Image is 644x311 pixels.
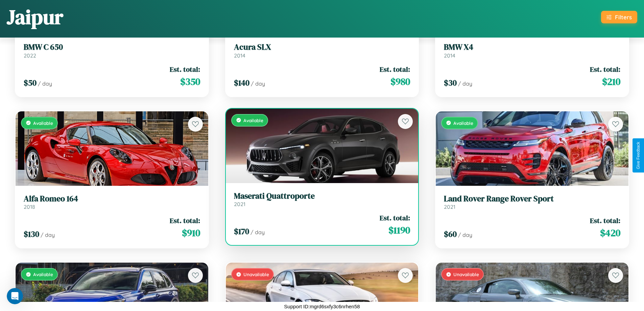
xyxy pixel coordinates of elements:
[444,228,457,240] span: $ 60
[390,75,410,88] span: $ 980
[251,80,265,87] span: / day
[24,194,200,204] h3: Alfa Romeo 164
[444,194,620,210] a: Land Rover Range Rover Sport2021
[602,75,620,88] span: $ 210
[234,191,410,201] h3: Maserati Quattroporte
[444,42,620,59] a: BMW X42014
[24,228,39,240] span: $ 130
[590,216,620,225] span: Est. total:
[234,42,410,52] h3: Acura SLX
[444,42,620,52] h3: BMW X4
[24,52,36,59] span: 2022
[170,64,200,74] span: Est. total:
[453,271,479,277] span: Unavailable
[234,52,245,59] span: 2014
[170,216,200,225] span: Est. total:
[388,223,410,237] span: $ 1190
[444,194,620,204] h3: Land Rover Range Rover Sport
[234,201,245,207] span: 2021
[180,75,200,88] span: $ 350
[453,120,473,126] span: Available
[33,271,53,277] span: Available
[380,64,410,74] span: Est. total:
[7,3,63,31] h1: Jaipur
[284,302,360,311] p: Support ID: mgrd6sxfy3c6nrhen58
[243,117,263,123] span: Available
[444,77,457,88] span: $ 30
[380,213,410,223] span: Est. total:
[600,226,620,240] span: $ 420
[38,80,52,87] span: / day
[24,77,37,88] span: $ 50
[444,203,455,210] span: 2021
[251,229,265,236] span: / day
[615,14,632,21] div: Filters
[24,42,200,52] h3: BMW C 650
[24,194,200,210] a: Alfa Romeo 1642018
[458,231,472,238] span: / day
[234,191,410,208] a: Maserati Quattroporte2021
[7,288,23,304] iframe: Intercom live chat
[182,226,200,240] span: $ 910
[24,42,200,59] a: BMW C 6502022
[590,64,620,74] span: Est. total:
[636,142,641,169] div: Give Feedback
[243,271,269,277] span: Unavailable
[234,42,410,59] a: Acura SLX2014
[234,77,249,88] span: $ 140
[601,11,637,23] button: Filters
[24,203,35,210] span: 2018
[41,231,55,238] span: / day
[458,80,472,87] span: / day
[234,226,249,237] span: $ 170
[444,52,455,59] span: 2014
[33,120,53,126] span: Available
